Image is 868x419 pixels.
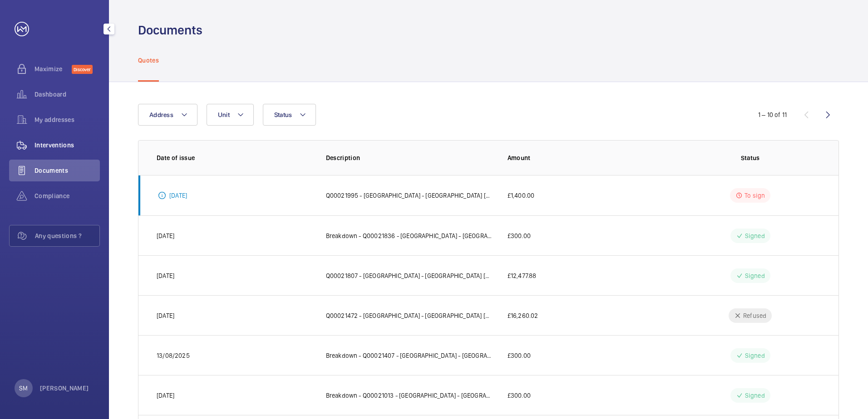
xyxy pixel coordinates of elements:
[218,111,230,118] span: Unit
[508,153,666,162] p: Amount
[743,311,766,320] p: Refused
[326,351,493,360] p: Breakdown - Q00021407 - [GEOGRAPHIC_DATA] - [GEOGRAPHIC_DATA] [GEOGRAPHIC_DATA]- [GEOGRAPHIC_DATA...
[157,231,174,240] p: [DATE]
[326,153,493,162] p: Description
[169,191,187,200] p: [DATE]
[745,191,765,200] p: To sign
[745,271,765,280] p: Signed
[19,384,28,393] p: SM
[138,56,159,65] p: Quotes
[745,231,765,240] p: Signed
[326,271,493,280] p: Q00021807 - [GEOGRAPHIC_DATA] - [GEOGRAPHIC_DATA] [GEOGRAPHIC_DATA]- [GEOGRAPHIC_DATA] (Critical)...
[326,391,493,400] p: Breakdown - Q00021013 - [GEOGRAPHIC_DATA] - [GEOGRAPHIC_DATA] [GEOGRAPHIC_DATA]- [GEOGRAPHIC_DATA...
[508,391,531,400] p: £300.00
[326,311,493,320] p: Q00021472 - [GEOGRAPHIC_DATA] - [GEOGRAPHIC_DATA] [GEOGRAPHIC_DATA]- [GEOGRAPHIC_DATA] (Critical)...
[72,65,93,74] span: Discover
[138,104,197,126] button: Address
[508,191,535,200] p: £1,400.00
[157,153,311,162] p: Date of issue
[326,191,493,200] p: Q00021995 - [GEOGRAPHIC_DATA] - [GEOGRAPHIC_DATA] [GEOGRAPHIC_DATA]- [GEOGRAPHIC_DATA] (Critical)
[40,384,89,393] p: [PERSON_NAME]
[157,311,174,320] p: [DATE]
[326,231,493,240] p: Breakdown - Q00021836 - [GEOGRAPHIC_DATA] - [GEOGRAPHIC_DATA] [GEOGRAPHIC_DATA]- [GEOGRAPHIC_DATA...
[149,111,173,118] span: Address
[207,104,254,126] button: Unit
[508,311,538,320] p: £16,260.02
[680,153,820,162] p: Status
[35,166,100,175] span: Documents
[508,231,531,240] p: £300.00
[157,271,174,280] p: [DATE]
[35,115,100,124] span: My addresses
[157,351,190,360] p: 13/08/2025
[508,351,531,360] p: £300.00
[263,104,316,126] button: Status
[35,231,99,240] span: Any questions ?
[508,271,537,280] p: £12,477.88
[35,191,100,200] span: Compliance
[35,64,72,73] span: Maximize
[745,391,765,400] p: Signed
[758,110,787,119] div: 1 – 10 of 11
[35,141,100,150] span: Interventions
[157,391,174,400] p: [DATE]
[745,351,765,360] p: Signed
[35,90,100,99] span: Dashboard
[274,111,292,118] span: Status
[138,22,202,39] h1: Documents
